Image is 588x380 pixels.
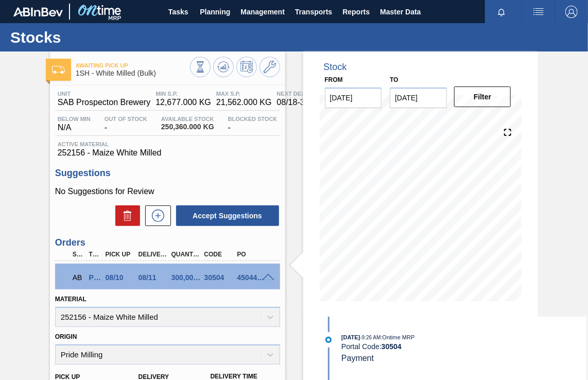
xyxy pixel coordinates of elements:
[87,251,101,258] div: Type
[76,70,190,77] span: 1SH - White Milled (Bulk)
[380,6,421,18] span: Master Data
[325,88,382,108] input: mm/dd/yyyy
[485,5,518,19] button: Notifications
[55,237,280,248] h3: Orders
[226,116,280,132] div: -
[136,273,171,282] div: 08/11/2025
[58,91,151,97] span: Unit
[277,91,358,97] span: Next Delivery
[161,116,214,122] span: Available Stock
[155,98,211,107] span: 12,677.000 KG
[55,168,280,179] h3: Suggestions
[76,62,190,68] span: Awaiting Pick Up
[228,116,278,122] span: Blocked Stock
[55,333,77,340] label: Origin
[454,87,511,107] button: Filter
[532,6,545,18] img: userActions
[234,251,269,258] div: PO
[176,205,279,226] button: Accept Suggestions
[200,6,230,18] span: Planning
[277,98,358,107] span: 08/18 - 300,000.000 KG
[360,335,381,340] span: - 9:26 AM
[58,148,278,158] span: 252156 - Maize White Milled
[325,76,343,83] label: From
[70,251,85,258] div: Step
[381,334,415,340] span: : Ontime MRP
[58,141,278,147] span: Active Material
[167,6,189,18] span: Tasks
[295,6,332,18] span: Transports
[105,116,147,122] span: Out Of Stock
[342,6,370,18] span: Reports
[216,98,272,107] span: 21,562.000 KG
[52,66,65,74] img: Ícone
[58,116,91,122] span: Below Min
[73,273,82,282] p: AB
[55,116,93,132] div: N/A
[234,273,269,282] div: 4504407777
[213,57,234,77] button: Update Chart
[202,273,237,282] div: 30504
[190,57,211,77] button: Stocks Overview
[102,116,150,132] div: -
[341,342,586,351] div: Portal Code:
[382,342,402,351] strong: 30504
[236,57,257,77] button: Schedule Inventory
[341,334,360,340] span: [DATE]
[155,91,211,97] span: MIN S.P.
[390,76,398,83] label: to
[10,31,193,43] h1: Stocks
[55,296,87,303] label: Material
[171,204,280,227] div: Accept Suggestions
[325,337,332,343] img: atual
[202,251,237,258] div: Code
[390,88,447,108] input: mm/dd/yyyy
[324,62,347,73] div: Stock
[216,91,272,97] span: MAX S.P.
[565,6,578,18] img: Logout
[103,273,138,282] div: 08/10/2025
[161,123,214,131] span: 250,360.000 KG
[87,273,101,282] div: Purchase order
[169,251,204,258] div: Quantity
[103,251,138,258] div: Pick up
[55,187,280,196] p: No Suggestions for Review
[136,251,171,258] div: Delivery
[140,205,171,226] div: New suggestion
[58,98,151,107] span: SAB Prospecton Brewery
[70,266,85,289] div: Awaiting Pick Up
[110,205,140,226] div: Delete Suggestions
[169,273,204,282] div: 300,000.000
[341,354,374,362] span: Payment
[260,57,280,77] button: Go to Master Data / General
[240,6,285,18] span: Management
[13,7,63,16] img: TNhmsLtSVTkK8tSr43FrP2fwEKptu5GPRR3wAAAABJRU5ErkJggg==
